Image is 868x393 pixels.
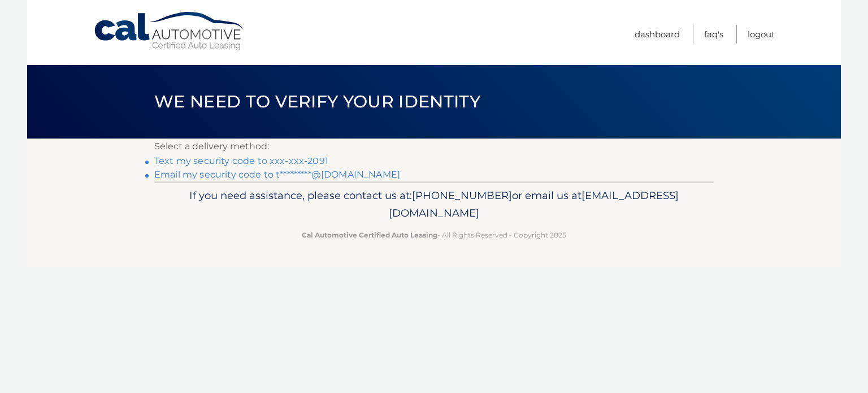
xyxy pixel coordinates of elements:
a: Logout [748,25,775,44]
a: FAQ's [704,25,723,44]
a: Email my security code to t*********@[DOMAIN_NAME] [154,169,400,180]
a: Cal Automotive [93,11,246,51]
a: Text my security code to xxx-xxx-2091 [154,156,328,166]
span: We need to verify your identity [154,91,480,112]
a: Dashboard [635,25,680,44]
p: If you need assistance, please contact us at: or email us at [162,187,706,223]
strong: Cal Automotive Certified Auto Leasing [302,231,437,239]
p: Select a delivery method: [154,139,714,154]
p: - All Rights Reserved - Copyright 2025 [162,229,706,241]
span: [PHONE_NUMBER] [412,189,512,202]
